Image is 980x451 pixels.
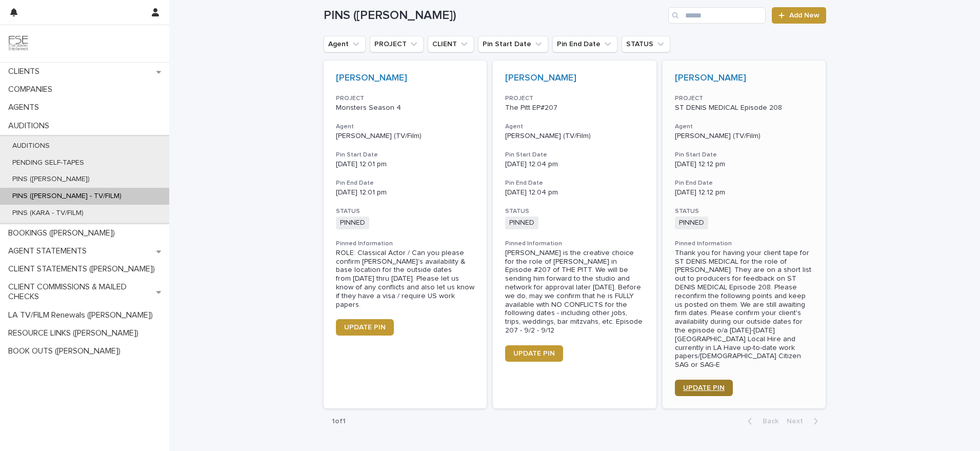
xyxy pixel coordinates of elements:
p: [PERSON_NAME] (TV/Film) [675,132,814,141]
a: [PERSON_NAME] [505,73,576,84]
a: [PERSON_NAME] PROJECTThe Pitt EP#207Agent[PERSON_NAME] (TV/Film)Pin Start Date[DATE] 12:04 pmPin ... [493,61,656,408]
h3: Pin Start Date [336,151,475,159]
p: 1 of 1 [324,409,354,434]
p: [DATE] 12:01 pm [336,188,475,197]
a: [PERSON_NAME] PROJECTST DENIS MEDICAL Episode 208Agent[PERSON_NAME] (TV/Film)Pin Start Date[DATE]... [663,61,826,408]
p: RESOURCE LINKS ([PERSON_NAME]) [4,328,147,338]
a: [PERSON_NAME] [336,73,407,84]
p: [DATE] 12:01 pm [336,160,475,169]
a: [PERSON_NAME] [675,73,746,84]
a: Add New [772,7,826,24]
p: [DATE] 12:04 pm [505,188,644,197]
h1: PINS ([PERSON_NAME]) [324,8,665,23]
h3: Agent [336,123,475,131]
h3: Pin End Date [505,179,644,187]
h3: Pin Start Date [675,151,814,159]
span: Next [787,418,809,425]
button: Back [739,417,783,426]
p: [DATE] 12:12 pm [675,160,814,169]
p: [PERSON_NAME] (TV/Film) [505,132,644,141]
span: Back [756,418,778,425]
span: PINNED [675,217,708,229]
h3: Agent [505,123,644,131]
h3: PROJECT [336,94,475,103]
button: Pin Start Date [478,36,548,52]
span: UPDATE PIN [513,350,555,357]
p: AUDITIONS [4,121,57,131]
button: PROJECT [370,36,424,52]
p: PINS ([PERSON_NAME]) [4,175,98,184]
p: AUDITIONS [4,142,58,150]
h3: PROJECT [675,94,814,103]
p: CLIENT COMMISSIONS & MAILED CHECKS [4,282,156,302]
p: AGENTS [4,103,47,112]
p: BOOKINGS ([PERSON_NAME]) [4,228,123,238]
p: [DATE] 12:04 pm [505,160,644,169]
span: UPDATE PIN [683,384,725,391]
span: Add New [789,12,819,19]
p: Monsters Season 4 [336,104,475,112]
p: PINS (KARA - TV/FILM) [4,209,92,218]
p: AGENT STATEMENTS [4,246,95,256]
h3: PROJECT [505,94,644,103]
span: UPDATE PIN [344,324,386,331]
h3: STATUS [336,207,475,215]
a: UPDATE PIN [336,319,394,336]
img: 9JgRvJ3ETPGCJDhvPVA5 [8,33,29,54]
div: ROLE: Classical Actor / Can you please confirm [PERSON_NAME]'s availability & base location for t... [336,249,475,309]
h3: Pin End Date [336,179,475,187]
h3: STATUS [505,207,644,215]
h3: Agent [675,123,814,131]
p: [DATE] 12:12 pm [675,188,814,197]
div: Thank you for having your client tape for ST DENIS MEDICAL for the role of [PERSON_NAME]. They ar... [675,249,814,369]
button: Pin End Date [552,36,617,52]
button: STATUS [622,36,670,52]
input: Search [668,7,766,24]
h3: STATUS [675,207,814,215]
button: CLIENT [428,36,474,52]
a: UPDATE PIN [675,380,733,396]
p: PENDING SELF-TAPES [4,159,92,167]
h3: Pin Start Date [505,151,644,159]
a: [PERSON_NAME] PROJECTMonsters Season 4Agent[PERSON_NAME] (TV/Film)Pin Start Date[DATE] 12:01 pmPi... [324,61,487,408]
p: CLIENTS [4,67,48,76]
span: PINNED [505,217,538,229]
p: CLIENT STATEMENTS ([PERSON_NAME]) [4,264,163,274]
p: BOOK OUTS ([PERSON_NAME]) [4,346,129,356]
p: COMPANIES [4,85,61,94]
h3: Pinned Information [675,240,814,248]
h3: Pinned Information [336,240,475,248]
button: Next [783,417,826,426]
h3: Pinned Information [505,240,644,248]
p: ST DENIS MEDICAL Episode 208 [675,104,814,112]
a: UPDATE PIN [505,345,563,362]
p: [PERSON_NAME] (TV/Film) [336,132,475,141]
p: LA TV/FILM Renewals ([PERSON_NAME]) [4,310,161,320]
h3: Pin End Date [675,179,814,187]
p: The Pitt EP#207 [505,104,644,112]
button: Agent [324,36,366,52]
div: [PERSON_NAME] is the creative choice for the role of [PERSON_NAME] in Episode #207 of THE PITT. W... [505,249,644,335]
span: PINNED [336,217,369,229]
p: PINS ([PERSON_NAME] - TV/FILM) [4,192,130,201]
